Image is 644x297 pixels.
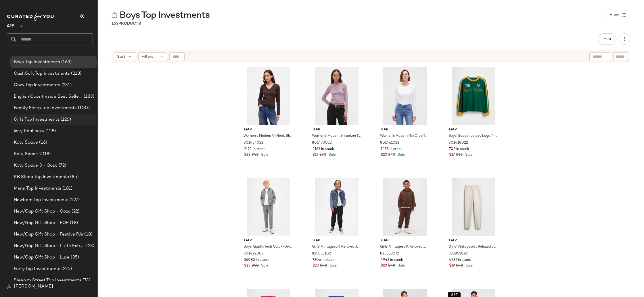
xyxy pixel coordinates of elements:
[252,153,259,158] span: $40
[85,243,94,249] span: (23)
[381,238,429,243] span: Gap
[61,185,73,192] span: (181)
[313,147,334,152] span: 2163 in stock
[60,266,72,272] span: (224)
[449,263,455,269] span: $19
[444,178,502,236] img: cn60503849.jpg
[449,258,471,263] span: 4287 in stock
[244,263,250,269] span: $23
[69,174,78,180] span: (85)
[260,264,268,268] span: Sale
[14,128,44,134] span: katy final cozy
[83,231,92,238] span: (18)
[380,244,429,250] span: Girls' Vintagesoft Relaxed Joggers by Gap Dark Brown Size S
[444,67,502,125] img: cn60658284.jpg
[396,264,405,268] span: Sale
[60,116,71,123] span: (126)
[14,243,85,249] span: New/Gap Gift Shop - Little Extras
[603,37,611,41] span: Hub
[77,105,90,111] span: (100)
[112,22,118,26] span: 163
[319,153,326,158] span: $30
[120,10,210,21] span: Boys Top Investments
[141,54,153,60] span: Filters
[381,153,387,158] span: $23
[244,244,292,250] span: Boys' Gapfit Tech Quick-Dry Joggers by Gap [PERSON_NAME] Size XS (4/5)
[14,283,53,290] span: [PERSON_NAME]
[312,140,332,146] span: 801470022
[244,147,266,152] span: 2194 in stock
[14,82,60,88] span: Cozy Top Investments
[42,151,51,157] span: (18)
[464,264,473,268] span: Sale
[448,134,497,139] span: Boys' Soccer Jersey Logo T-Shirt by Gap Palisade Green Size M (8)
[260,153,268,157] span: Sale
[381,258,403,263] span: 4942 in stock
[14,151,42,157] span: Katy Space 2
[44,128,56,134] span: (128)
[14,105,77,111] span: Family Sleep Top Investments
[117,54,125,60] span: Sort
[38,139,47,146] span: (16)
[376,178,434,236] img: cn60449137.jpg
[396,153,405,157] span: Sale
[14,70,70,77] span: CashSoft Top Investments
[14,139,38,146] span: Katy Space
[328,264,337,268] span: Sale
[449,153,455,158] span: $17
[7,13,56,21] img: cfy_white_logo.C9jOOHJF.svg
[60,59,72,65] span: (163)
[456,263,463,269] span: $40
[313,238,361,243] span: Gap
[448,140,468,146] span: 801418022
[381,263,387,269] span: $23
[14,208,70,215] span: New/Gap Gift Shop - Cozy
[380,134,429,139] span: Women's Modern Rib Crop T-Shirt by Gap Fresh White Petite Size L
[70,208,79,215] span: (22)
[308,178,366,236] img: cn60669189.jpg
[449,238,498,243] span: Gap
[388,263,395,269] span: $40
[448,251,468,256] span: 825853092
[70,254,79,261] span: (35)
[14,197,68,203] span: Newborn Top Investments
[81,277,91,284] span: (74)
[244,134,292,139] span: Women's Modern V-Neck Shrunken T-Shirt by Gap [PERSON_NAME] Size XS
[14,174,69,180] span: KB Sleep Top Investments
[14,93,83,100] span: English Countryside Best Sellers 9.28-10.4
[380,251,399,256] span: 825853072
[244,258,269,263] span: 26083 in stock
[244,251,264,256] span: 801422002
[244,140,263,146] span: 801454022
[312,251,331,256] span: 825853102
[14,231,83,238] span: New/Gap Gift Shop - Festive PJs
[112,12,117,18] img: svg%3e
[14,220,69,226] span: New/Gap Gift Shop - EOF
[448,244,497,250] span: Girls' Vintagesoft Relaxed Joggers by Gap Regular Grey Size XS
[14,59,60,65] span: Boys Top Investments
[308,67,366,125] img: cn60756970.jpg
[7,284,11,289] img: svg%3e
[244,238,293,243] span: Gap
[464,153,472,157] span: Sale
[313,153,318,158] span: $17
[7,20,14,30] span: GAP
[14,116,60,123] span: Girls Top Investments
[68,197,80,203] span: (127)
[112,21,141,27] div: Products
[239,67,297,125] img: cn60020228.jpg
[83,93,94,100] span: (133)
[14,162,57,169] span: Katy Space 3 - Cozy
[381,147,402,152] span: 1455 in stock
[313,258,335,263] span: 7206 in stock
[70,70,81,77] span: (218)
[14,185,61,192] span: Mens Top Investments
[252,263,259,269] span: $40
[312,134,361,139] span: Women's Modern Shrunken T-Shirt by Gap Amethyst Purple Size XS
[57,162,66,169] span: (72)
[244,153,250,158] span: $23
[376,67,434,125] img: cn60135053.jpg
[388,153,395,158] span: $40
[312,244,361,250] span: Girls' Vintagesoft Relaxed Joggers by Gap Black Size XS
[313,127,361,132] span: Gap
